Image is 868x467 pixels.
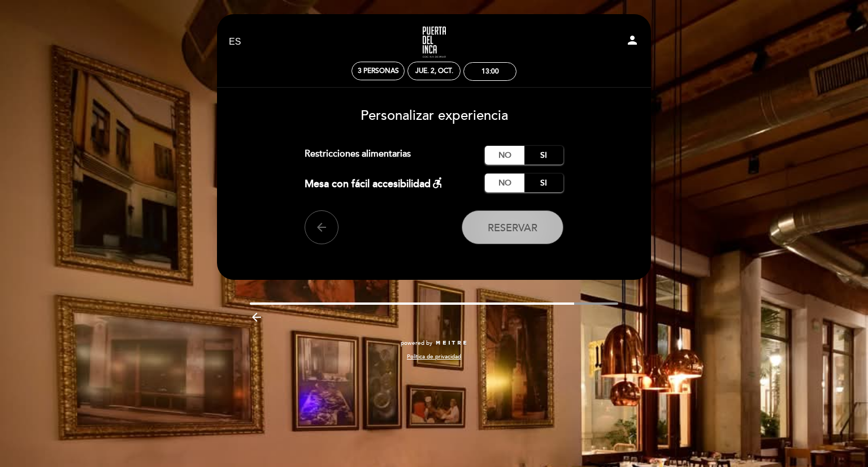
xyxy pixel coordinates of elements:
i: accessible_forward [431,176,444,189]
img: MEITRE [435,340,467,346]
label: Si [524,146,563,165]
div: Restricciones alimentarias [305,146,485,165]
span: Reservar [488,222,537,234]
span: 3 personas [358,67,399,75]
button: arrow_back [305,210,338,244]
div: jue. 2, oct. [415,67,453,75]
a: Política de privacidad [407,353,461,361]
button: person [626,33,639,51]
span: powered by [401,339,432,347]
label: Si [524,174,563,192]
label: No [485,146,524,165]
span: Personalizar experiencia [361,107,508,124]
button: Reservar [462,210,563,244]
label: No [485,174,524,192]
i: arrow_back [315,220,328,234]
i: person [626,33,639,47]
a: powered by [401,339,467,347]
i: arrow_backward [250,310,263,324]
div: Mesa con fácil accesibilidad [305,174,444,192]
a: Puerta del Inca [363,27,505,58]
div: 13:00 [481,67,499,76]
